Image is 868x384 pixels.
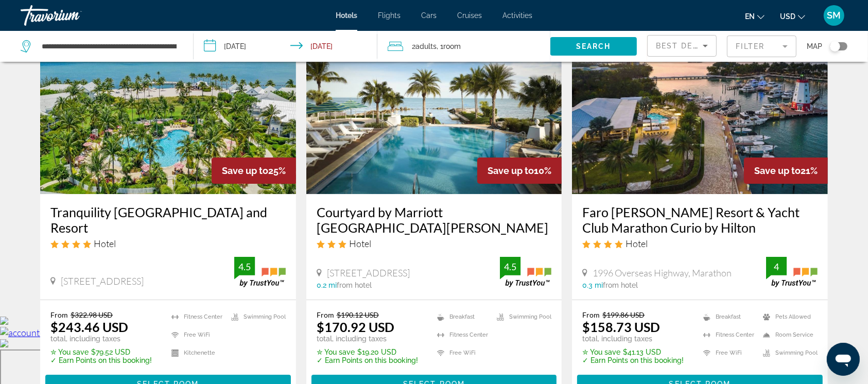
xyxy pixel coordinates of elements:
[166,346,226,359] li: Kitchenette
[226,310,286,323] li: Swimming Pool
[502,11,532,20] a: Activities
[336,11,357,20] a: Hotels
[745,12,755,21] span: en
[582,281,603,289] span: 0.3 mi
[416,42,437,50] span: Adults
[780,12,795,21] span: USD
[822,42,847,51] button: Toggle map
[317,204,552,235] a: Courtyard by Marriott [GEOGRAPHIC_DATA][PERSON_NAME]
[71,310,113,319] del: $322.98 USD
[477,158,562,184] div: 10%
[50,348,152,356] p: $79.52 USD
[758,310,818,323] li: Pets Allowed
[317,348,418,356] p: $19.20 USD
[317,281,337,289] span: 0.2 mi
[212,158,296,184] div: 25%
[50,319,128,335] ins: $243.46 USD
[500,260,520,273] div: 4.5
[698,310,758,323] li: Breakfast
[656,42,709,50] span: Best Deals
[727,35,796,58] button: Filter
[61,275,144,287] span: [STREET_ADDRESS]
[317,238,552,249] div: 3 star Hotel
[234,257,286,287] img: trustyou-badge.svg
[317,356,418,364] p: ✓ Earn Points on this booking!
[166,328,226,341] li: Free WiFi
[593,267,732,278] span: 1996 Overseas Highway, Marathon
[821,5,847,26] button: User Menu
[50,335,152,343] p: total, including taxes
[444,42,461,50] span: Room
[754,165,801,176] span: Save up to
[50,356,152,364] p: ✓ Earn Points on this booking!
[317,310,334,319] span: From
[234,260,255,273] div: 4.5
[758,346,818,359] li: Swimming Pool
[222,165,268,176] span: Save up to
[432,310,492,323] li: Breakfast
[582,348,684,356] p: $41.13 USD
[432,328,492,341] li: Fitness Center
[780,9,805,24] button: Change currency
[40,29,296,194] img: Hotel image
[698,328,758,341] li: Fitness Center
[582,356,684,364] p: ✓ Earn Points on this booking!
[337,281,372,289] span: from hotel
[306,29,562,194] img: Hotel image
[327,267,410,278] span: [STREET_ADDRESS]
[412,39,437,54] span: 2
[745,9,765,24] button: Change language
[378,11,401,20] span: Flights
[827,343,860,376] iframe: Button to launch messaging window
[94,238,116,249] span: Hotel
[807,39,822,54] span: Map
[317,319,394,335] ins: $170.92 USD
[421,11,437,20] a: Cars
[766,260,787,273] div: 4
[50,310,68,319] span: From
[457,11,482,20] a: Cruises
[582,319,660,335] ins: $158.73 USD
[50,204,286,235] a: Tranquility [GEOGRAPHIC_DATA] and Resort
[488,165,534,176] span: Save up to
[576,42,611,50] span: Search
[766,257,818,287] img: trustyou-badge.svg
[582,335,684,343] p: total, including taxes
[349,238,371,249] span: Hotel
[377,31,550,62] button: Travelers: 2 adults, 0 children
[21,2,124,29] a: Travorium
[500,257,551,287] img: trustyou-badge.svg
[194,31,377,62] button: Check-in date: Sep 20, 2025 Check-out date: Sep 21, 2025
[50,348,89,356] span: ✮ You save
[582,238,818,249] div: 4 star Hotel
[582,204,818,235] a: Faro [PERSON_NAME] Resort & Yacht Club Marathon Curio by Hilton
[166,310,226,323] li: Fitness Center
[437,39,461,54] span: , 1
[50,238,286,249] div: 4 star Hotel
[317,348,355,356] span: ✮ You save
[698,346,758,359] li: Free WiFi
[492,310,551,323] li: Swimming Pool
[337,310,379,319] del: $190.12 USD
[572,29,828,194] img: Hotel image
[758,328,818,341] li: Room Service
[656,40,708,52] mat-select: Sort by
[317,335,418,343] p: total, including taxes
[582,310,600,319] span: From
[602,310,645,319] del: $199.86 USD
[827,10,841,21] span: SM
[550,37,637,56] button: Search
[432,346,492,359] li: Free WiFi
[582,348,620,356] span: ✮ You save
[626,238,648,249] span: Hotel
